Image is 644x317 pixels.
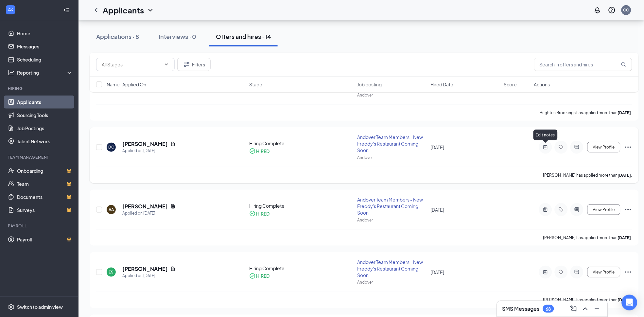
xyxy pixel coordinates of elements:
p: [PERSON_NAME] has applied more than . [543,235,632,240]
a: Sourcing Tools [17,109,73,122]
svg: Collapse [63,7,70,13]
input: Search in offers and hires [534,58,632,71]
svg: ActiveChat [573,145,581,150]
svg: Minimize [593,305,601,313]
div: HIRED [256,210,270,217]
svg: CheckmarkCircle [249,148,256,154]
svg: ChevronDown [164,62,169,67]
h5: [PERSON_NAME] [122,203,168,210]
svg: MagnifyingGlass [621,62,626,67]
div: Reporting [17,69,73,76]
div: Applied on [DATE] [122,273,176,279]
a: DocumentsCrown [17,190,73,203]
a: Talent Network [17,135,73,148]
p: [PERSON_NAME] has applied more than . [543,172,632,178]
div: ES [109,269,114,275]
a: SurveysCrown [17,203,73,217]
svg: Document [170,141,176,147]
svg: CheckmarkCircle [249,210,256,217]
svg: QuestionInfo [608,6,616,14]
div: Andover [357,217,426,223]
a: Messages [17,40,73,53]
div: Hiring Complete [249,203,353,209]
svg: Tag [557,145,565,150]
div: Applied on [DATE] [122,210,176,217]
div: Andover [357,155,426,160]
b: [DATE] [618,298,631,303]
b: [DATE] [618,173,631,178]
div: Andover Team Members - New Freddy's Restaurant Coming Soon [357,134,426,153]
div: HIRED [256,273,270,279]
svg: Tag [557,270,565,275]
svg: ChevronLeft [92,6,100,14]
a: Home [17,27,73,40]
svg: ComposeMessage [570,305,578,313]
div: AA [109,207,114,212]
svg: ChevronUp [582,305,589,313]
div: Applications · 8 [96,32,139,41]
div: Hiring Complete [249,140,353,147]
span: View Profile [593,270,615,274]
div: Andover [357,280,426,285]
svg: ActiveNote [542,207,549,212]
div: HIRED [256,148,270,154]
button: View Profile [587,204,620,215]
svg: Document [170,204,176,209]
div: Andover Team Members - New Freddy's Restaurant Coming Soon [357,259,426,278]
div: Andover Team Members - New Freddy's Restaurant Coming Soon [357,196,426,216]
div: Hiring Complete [249,265,353,272]
svg: Ellipses [624,143,632,151]
button: View Profile [587,267,620,277]
p: [PERSON_NAME] has applied more than . [543,297,632,303]
h5: [PERSON_NAME] [122,265,168,273]
a: Job Postings [17,122,73,135]
h5: [PERSON_NAME] [122,140,168,148]
div: Open Intercom Messenger [622,295,637,310]
svg: Analysis [8,69,14,76]
div: DC [108,144,114,150]
svg: WorkstreamLogo [7,7,14,13]
a: PayrollCrown [17,233,73,246]
button: Minimize [592,304,602,314]
div: 68 [546,306,551,312]
svg: Ellipses [624,206,632,214]
button: ChevronUp [580,304,591,314]
svg: Document [170,266,176,272]
span: [DATE] [430,269,444,275]
svg: CheckmarkCircle [249,273,256,279]
a: TeamCrown [17,177,73,190]
a: Scheduling [17,53,73,66]
p: Brighten Brookings has applied more than . [540,110,632,115]
span: Hired Date [430,81,453,88]
span: Job posting [357,81,382,88]
input: All Stages [102,61,161,68]
svg: ActiveNote [542,145,549,150]
svg: ChevronDown [147,6,154,14]
span: View Profile [593,207,615,212]
span: Stage [249,81,262,88]
span: View Profile [593,145,615,150]
div: Edit notes [533,130,558,140]
a: OnboardingCrown [17,164,73,177]
span: [DATE] [430,144,444,150]
a: Applicants [17,96,73,109]
svg: ActiveChat [573,207,581,212]
div: Team Management [8,154,72,160]
svg: Filter [183,61,191,68]
button: Filter Filters [177,58,211,71]
span: [DATE] [430,207,444,213]
svg: Ellipses [624,268,632,276]
div: Switch to admin view [17,304,63,310]
div: Payroll [8,223,72,229]
button: View Profile [587,142,620,152]
b: [DATE] [618,235,631,240]
h3: SMS Messages [502,305,540,312]
button: ComposeMessage [568,304,579,314]
svg: Tag [557,207,565,212]
svg: Settings [8,304,14,310]
div: Interviews · 0 [159,32,196,41]
span: Name · Applied On [107,81,146,88]
span: Score [504,81,517,88]
div: Hiring [8,86,72,91]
